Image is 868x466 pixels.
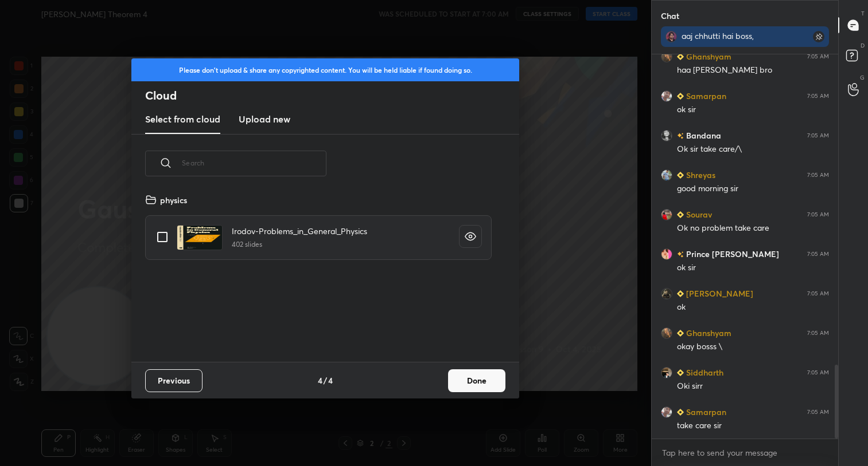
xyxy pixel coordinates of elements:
[684,366,723,378] h6: Siddharth
[807,330,829,337] div: 7:05 AM
[807,290,829,297] div: 7:05 AM
[232,239,367,250] h5: 402 slides
[661,169,672,181] img: 06869961a79e44c09f3e1fa47142d9d1.jpg
[682,31,788,52] div: aaj chhutti hai boss, headache
[145,112,220,126] h3: Select from cloud
[807,211,829,218] div: 7:05 AM
[160,194,187,206] h4: physics
[677,302,829,313] div: ok
[652,1,688,31] p: Chat
[684,129,721,141] h6: Bandana
[232,225,367,237] h4: Irodov-Problems_in_General_Physics
[661,367,672,378] img: 04670919364f45119c022077c41943da.jpg
[131,58,519,81] div: Please don't upload & share any copyrighted content. You will be held liable if found doing so.
[661,209,672,220] img: e14f1b8710c648628ba45933f4e248d2.jpg
[807,251,829,258] div: 7:05 AM
[677,93,684,100] img: Learner_Badge_beginner_1_8b307cf2a0.svg
[677,133,684,139] img: no-rating-badge.077c3623.svg
[677,183,829,195] div: good morning sir
[661,51,672,62] img: 94199e9db992482590d5199ee7996670.jpg
[677,341,829,353] div: okay bosss \
[665,31,677,42] img: dad207272b49412e93189b41c1133cff.jpg
[677,290,684,297] img: Learner_Badge_beginner_1_8b307cf2a0.svg
[661,406,672,418] img: 69bf3916e3c6485f824e6c062c38a48c.jpg
[661,90,672,102] img: 69bf3916e3c6485f824e6c062c38a48c.jpg
[661,248,672,260] img: 5d177d4d385042bd9dd0e18a1f053975.jpg
[807,369,829,376] div: 7:05 AM
[448,369,505,392] button: Done
[677,144,829,155] div: Ok sir take care/\
[807,172,829,179] div: 7:05 AM
[177,225,223,250] img: 1622563348KB47K1.pdf
[861,41,865,50] p: D
[145,369,203,392] button: Previous
[145,88,519,103] h2: Cloud
[677,172,684,179] img: Learner_Badge_beginner_1_8b307cf2a0.svg
[661,327,672,339] img: 94199e9db992482590d5199ee7996670.jpg
[677,381,829,392] div: Oki sirr
[328,374,333,386] h4: 4
[661,288,672,299] img: 60ac5f765089459f939d8a7539e9c284.jpg
[684,248,779,260] h6: Prince [PERSON_NAME]
[677,420,829,432] div: take care sir
[684,208,712,220] h6: Sourav
[182,139,326,187] input: Search
[807,93,829,100] div: 7:05 AM
[684,90,726,102] h6: Samarpan
[652,54,838,439] div: grid
[677,330,684,337] img: Learner_Badge_beginner_1_8b307cf2a0.svg
[861,9,865,18] p: T
[677,53,684,60] img: Learner_Badge_beginner_1_8b307cf2a0.svg
[677,211,684,218] img: Learner_Badge_beginner_1_8b307cf2a0.svg
[684,327,731,339] h6: Ghanshyam
[684,406,726,418] h6: Samarpan
[684,50,731,62] h6: Ghanshyam
[677,104,829,116] div: ok sir
[239,112,290,126] h3: Upload new
[661,130,672,141] img: b239a9cb1c0443efbce6af92eb4d8ed4.jpg
[677,369,684,376] img: Learner_Badge_beginner_1_8b307cf2a0.svg
[677,262,829,274] div: ok sir
[677,409,684,416] img: Learner_Badge_beginner_1_8b307cf2a0.svg
[807,53,829,60] div: 7:05 AM
[318,374,322,386] h4: 4
[324,374,327,386] h4: /
[684,169,715,181] h6: Shreyas
[807,132,829,139] div: 7:05 AM
[860,73,865,82] p: G
[677,223,829,234] div: Ok no problem take care
[807,409,829,416] div: 7:05 AM
[677,65,829,76] div: haa [PERSON_NAME] bro
[677,251,684,258] img: no-rating-badge.077c3623.svg
[131,189,505,362] div: grid
[684,287,753,299] h6: [PERSON_NAME]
